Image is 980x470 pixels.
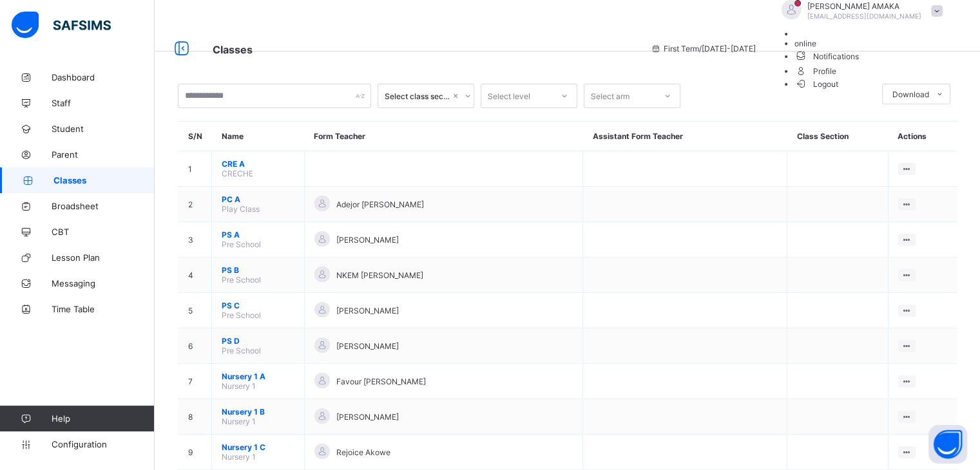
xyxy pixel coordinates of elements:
span: PS D [222,336,294,346]
span: Logout [794,77,839,91]
td: 7 [178,364,212,399]
span: Nursery 1 [222,452,256,462]
img: safsims [12,12,111,39]
span: [EMAIL_ADDRESS][DOMAIN_NAME] [807,12,921,20]
span: Pre School [222,240,261,249]
div: Select arm [591,84,629,108]
span: Nursery 1 B [222,407,294,417]
span: Profile [794,63,949,78]
td: 5 [178,293,212,328]
li: dropdown-list-item-buttom-7 [794,78,949,89]
span: Nursery 1 C [222,442,294,452]
th: Class Section [787,122,888,151]
span: Classes [53,175,155,185]
th: Actions [888,122,957,151]
span: Pre School [222,275,261,285]
button: Open asap [928,425,967,464]
span: PS C [222,301,294,310]
span: Configuration [52,439,154,449]
li: dropdown-list-item-text-3 [794,48,949,63]
td: 2 [178,187,212,222]
span: Messaging [52,278,155,288]
span: NKEM [PERSON_NAME] [336,270,423,280]
span: CRE A [222,159,294,169]
span: Time Table [52,304,155,314]
span: Dashboard [52,72,155,82]
span: Pre School [222,310,261,320]
span: Favour [PERSON_NAME] [336,377,426,386]
li: dropdown-list-item-text-4 [794,63,949,78]
span: CBT [52,227,155,237]
td: 3 [178,222,212,258]
div: Select level [488,84,530,108]
span: PS A [222,230,294,240]
span: Nursery 1 [222,417,256,426]
span: Play Class [222,204,260,214]
span: PS B [222,265,294,275]
span: [PERSON_NAME] [336,341,399,351]
span: online [794,39,816,48]
span: Classes [213,43,253,56]
span: Rejoice Akowe [336,447,390,457]
th: S/N [178,122,212,151]
td: 9 [178,435,212,470]
span: CRECHE [222,169,253,178]
td: 6 [178,328,212,364]
th: Assistant Form Teacher [583,122,787,151]
span: [PERSON_NAME] [336,306,399,315]
span: Adejor [PERSON_NAME] [336,200,424,209]
span: Parent [52,149,155,160]
td: 4 [178,258,212,293]
li: dropdown-list-item-null-2 [794,39,949,48]
li: dropdown-list-item-null-0 [794,29,949,39]
span: [PERSON_NAME] AMAKA [807,1,921,11]
span: session/term information [651,44,756,53]
span: Staff [52,98,155,108]
span: PC A [222,194,294,204]
th: Name [212,122,305,151]
th: Form Teacher [304,122,582,151]
td: 1 [178,151,212,187]
span: Pre School [222,346,261,355]
span: Student [52,124,155,134]
span: Help [52,413,154,424]
span: Lesson Plan [52,252,155,263]
span: [PERSON_NAME] [336,412,399,422]
td: 8 [178,399,212,435]
span: Nursery 1 A [222,371,294,381]
span: Broadsheet [52,201,155,211]
span: [PERSON_NAME] [336,235,399,245]
span: Nursery 1 [222,381,256,391]
div: Select class section [385,91,450,101]
span: Notifications [794,48,949,63]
